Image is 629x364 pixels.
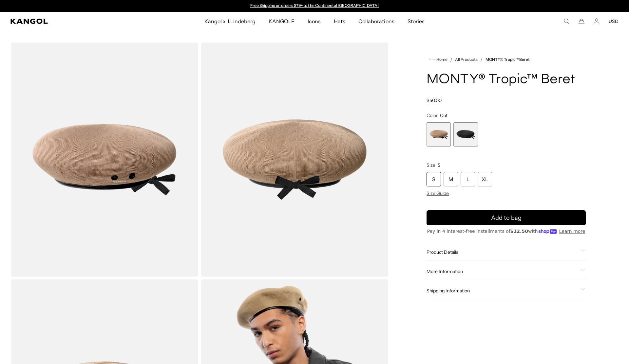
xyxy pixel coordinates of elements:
[486,57,530,62] a: MONTY® Tropic™ Beret
[609,18,619,24] button: USD
[327,12,352,31] a: Hats
[563,18,569,24] summary: Search here
[491,214,522,222] span: Add to bag
[478,172,492,186] div: XL
[427,190,449,196] span: Size Guide
[440,113,448,118] span: Oat
[478,56,483,63] li: /
[198,12,262,31] a: Kangol x J.Lindeberg
[250,3,379,8] a: Free Shipping on orders $79+ to the Continental [GEOGRAPHIC_DATA]
[401,12,431,31] a: Stories
[594,18,600,24] a: Account
[427,249,578,255] span: Product Details
[427,122,451,147] div: 1 of 2
[444,172,458,186] div: M
[427,122,451,147] label: Oat
[408,12,425,31] span: Stories
[301,12,327,31] a: Icons
[201,43,389,277] img: color-oat
[427,97,442,103] span: $50.00
[427,288,578,294] span: Shipping Information
[429,57,448,62] a: Home
[455,57,478,62] a: All Products
[334,12,345,31] span: Hats
[448,56,452,63] li: /
[427,56,586,63] nav: breadcrumbs
[10,19,135,24] a: Kangol
[461,172,475,186] div: L
[247,3,382,9] div: Announcement
[427,210,586,225] button: Add to bag
[435,57,448,62] span: Home
[358,12,394,31] span: Collaborations
[308,12,321,31] span: Icons
[427,73,586,87] h1: MONTY® Tropic™ Beret
[453,122,478,147] label: Black
[262,12,301,31] a: KANGOLF
[427,162,435,168] span: Size
[204,12,256,31] span: Kangol x J.Lindeberg
[579,18,584,24] button: Cart
[427,172,441,186] div: S
[247,3,382,9] div: 1 of 2
[453,122,478,147] div: 2 of 2
[427,269,578,274] span: More Information
[269,12,295,31] span: KANGOLF
[352,12,401,31] a: Collaborations
[438,162,441,168] span: S
[427,113,438,118] span: Color
[10,43,198,277] img: color-oat
[247,3,382,9] slideshow-component: Announcement bar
